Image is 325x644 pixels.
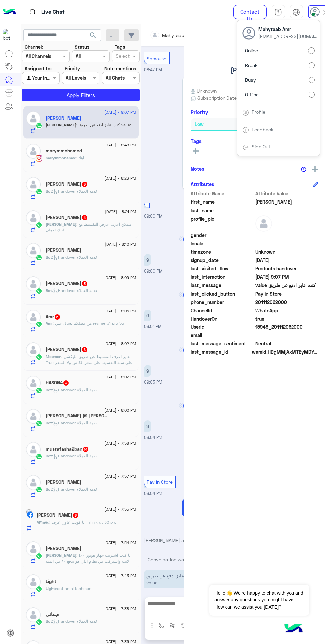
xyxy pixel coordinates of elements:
[292,8,300,16] img: tab
[46,413,109,419] h5: Mohamed @ SHERIF
[242,109,249,116] img: tab
[104,606,136,612] span: [DATE] - 7:38 PM
[46,314,61,320] h5: Amr
[245,47,258,54] span: Online
[181,623,186,628] img: create order
[73,513,78,518] span: 6
[242,144,249,151] img: tab
[312,166,318,172] img: add
[26,177,41,192] img: defaultAdmin.png
[104,540,136,546] span: [DATE] - 7:54 PM
[82,215,87,220] span: 4
[26,541,41,556] img: defaultAdmin.png
[26,607,41,622] img: defaultAdmin.png
[191,232,254,239] span: gender
[26,442,41,457] img: defaultAdmin.png
[46,222,131,232] span: ممكن اعرف عرض التقسيط مع البنك الاهلي
[258,33,318,40] span: [EMAIL_ADDRESS][DOMAIN_NAME]
[36,188,42,195] img: WhatsApp
[82,281,87,286] span: 3
[22,89,140,101] button: Apply Filters
[3,29,15,41] img: 1403182699927242
[255,257,319,264] span: 2025-09-06T17:46:31.184Z
[191,190,254,197] span: Attribute Name
[272,5,285,19] a: tab
[104,175,136,181] span: [DATE] - 8:23 PM
[46,354,132,371] span: عايز اعرف التقسيط عن طريق ابليكشن True علي سنه التقسيط علي سعر الكاش ولا السعر الرسمي ؟
[104,341,136,347] span: [DATE] - 8:02 PM
[255,265,319,272] span: Products handover
[144,324,162,329] span: 09:01 PM
[191,181,214,187] h6: Attributes
[147,479,173,485] span: Pay in Store
[156,620,167,631] button: select flow
[252,348,318,355] span: wamid.HBgMMjAxMTEyMDYyMDAwFQIAEhggQjRGMDlBQjc3MkNEQkE1MzZCMTcyOEQ5ODU3RTgyQ0MA
[191,348,251,355] span: last_message_id
[26,342,41,357] img: defaultAdmin.png
[255,307,319,314] span: 2
[191,307,254,314] span: ChannelId
[255,248,319,255] span: Unknown
[104,506,136,512] span: [DATE] - 7:55 PM
[255,273,319,280] span: 2025-09-06T18:07:13.299Z
[82,347,87,352] span: 6
[41,8,65,17] p: Live Chat
[46,546,81,551] h5: Muhamed Fahmy
[191,109,208,115] h6: Priority
[25,44,43,50] label: Channel:
[191,282,254,289] span: last_message
[46,586,55,591] span: Light
[26,243,41,258] img: defaultAdmin.png
[252,144,270,149] a: Sign Out
[255,215,272,232] img: defaultAdmin.png
[191,198,254,205] span: first_name
[104,308,136,314] span: [DATE] - 8:06 PM
[245,91,259,98] span: Offline
[115,52,130,61] div: Select
[63,380,69,386] span: 3
[36,321,42,327] img: WhatsApp
[309,77,315,83] input: Busy
[255,323,319,330] span: 15948_201112062000
[46,453,52,458] span: Bot
[75,44,89,50] label: Status
[36,453,42,460] img: WhatsApp
[191,323,254,330] span: UserId
[52,387,97,392] span: : Handover خدمة العملاء
[52,619,97,624] span: : Handover خدمة العملاء
[46,380,69,386] h5: HASONA
[144,537,245,551] p: [PERSON_NAME] asked to talk to human
[105,209,136,215] span: [DATE] - 8:21 PM
[26,409,41,424] img: defaultAdmin.png
[191,87,217,94] span: Unknown
[191,290,254,297] span: last_clicked_button
[46,255,52,260] span: Bot
[104,440,136,446] span: [DATE] - 7:58 PM
[144,365,151,377] p: 6/9/2025, 9:03 PM
[37,512,79,518] h5: AĦṁêd HuŚśeïŋ
[255,315,319,322] span: true
[274,8,282,16] img: tab
[144,380,162,385] span: 09:03 PM
[104,374,136,380] span: [DATE] - 8:02 PM
[191,207,254,214] span: last_name
[3,5,16,19] img: Logo
[46,347,88,352] h5: Moemen Elfaham
[46,115,81,121] h5: A.Taha
[52,453,97,458] span: : Handover خدمة العملاء
[191,257,254,264] span: signup_date
[25,65,52,72] label: Assigned to:
[65,65,80,72] label: Priority
[46,281,88,286] h5: Dr Ali Aboelmagd
[46,487,52,492] span: Bot
[308,47,315,54] input: Online
[46,321,53,326] span: Amr
[309,62,315,68] input: Break
[36,387,42,394] img: WhatsApp
[255,232,319,239] span: null
[26,509,32,515] img: picture
[52,487,97,492] span: : Handover خدمة العملاء
[104,109,136,115] span: [DATE] - 9:07 PM
[167,620,178,631] button: Trigger scenario
[144,435,162,440] span: 09:04 PM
